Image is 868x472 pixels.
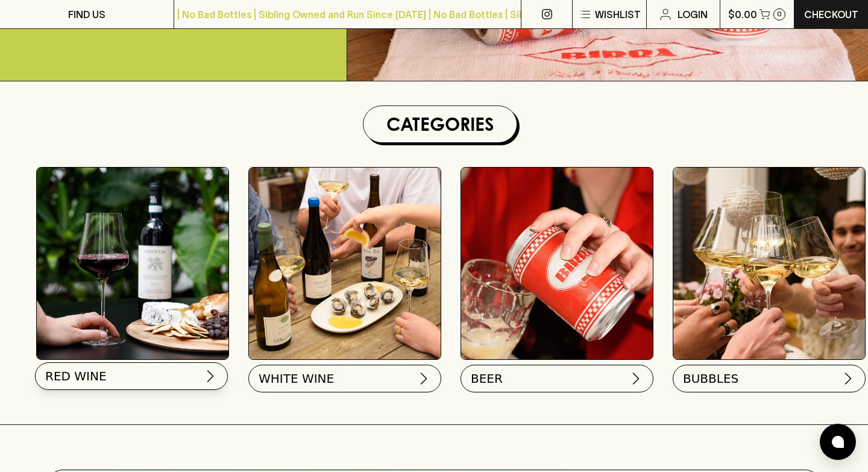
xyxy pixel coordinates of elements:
img: BIRRA_GOOD-TIMES_INSTA-2 1/optimise?auth=Mjk3MjY0ODMzMw__ [461,168,653,359]
img: chevron-right.svg [203,369,218,383]
img: bubble-icon [832,436,844,448]
img: Red Wine Tasting [37,168,228,359]
button: RED WINE [35,362,228,390]
img: chevron-right.svg [629,371,643,386]
img: chevron-right.svg [417,371,431,386]
span: WHITE WINE [259,370,334,387]
span: BUBBLES [683,370,738,387]
span: RED WINE [45,368,107,385]
img: optimise [249,168,441,359]
p: Login [678,7,708,22]
img: 2022_Festive_Campaign_INSTA-16 1 [673,168,865,359]
p: Wishlist [595,7,641,22]
button: WHITE WINE [248,365,441,392]
img: chevron-right.svg [841,371,855,386]
p: FIND US [68,7,105,22]
span: BEER [471,370,503,387]
h1: Categories [368,111,512,137]
p: $0.00 [728,7,757,22]
p: 0 [777,11,782,17]
button: BUBBLES [673,365,866,392]
button: BEER [461,365,653,392]
p: Checkout [804,7,858,22]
